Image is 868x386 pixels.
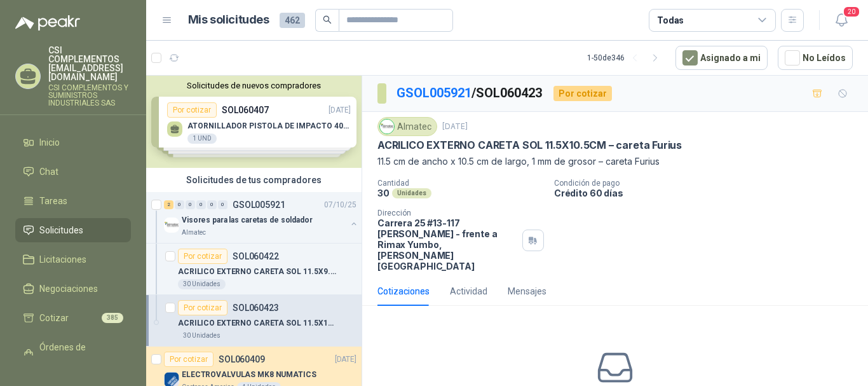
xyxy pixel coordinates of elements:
div: Por cotizar [553,86,612,101]
a: 2 0 0 0 0 0 GSOL00592107/10/25 Company LogoVisores para las caretas de soldadorAlmatec [164,197,359,238]
span: 20 [843,6,860,18]
a: Solicitudes [15,218,131,242]
p: CSI COMPLEMENTOS [EMAIL_ADDRESS][DOMAIN_NAME] [48,46,131,81]
a: GSOL005921 [397,85,471,100]
p: CSI COMPLEMENTOS Y SUMINISTROS INDUSTRIALES SAS [48,84,131,107]
p: Almatec [182,228,206,238]
img: Company Logo [164,217,179,233]
span: Inicio [39,135,60,149]
div: Solicitudes de nuevos compradoresPor cotizarSOL060407[DATE] ATORNILLADOR PISTOLA DE IMPACTO 400NM... [146,76,362,168]
div: Almatec [377,117,437,136]
p: ELECTROVALVULAS MK8 NUMATICS [182,369,316,381]
button: Solicitudes de nuevos compradores [151,81,356,90]
p: ACRILICO EXTERNO CARETA SOL 11.5X10.5CM – careta Furius [178,317,336,329]
a: Por cotizarSOL060422ACRILICO EXTERNO CARETA SOL 11.5X9.5CM30 Unidades [146,244,362,295]
p: Visores para las caretas de soldador [182,214,313,226]
span: Licitaciones [39,252,86,266]
button: No Leídos [778,46,853,70]
a: Tareas [15,189,131,213]
span: Negociaciones [39,282,98,296]
a: Por cotizarSOL060423ACRILICO EXTERNO CARETA SOL 11.5X10.5CM – careta Furius30 Unidades [146,295,362,347]
a: Órdenes de Compra [15,335,131,373]
a: Cotizar385 [15,306,131,330]
div: 0 [175,200,184,209]
div: 0 [218,200,227,209]
span: 462 [280,13,305,28]
p: 30 [377,188,390,198]
p: / SOL060423 [397,83,543,103]
p: Condición de pago [554,179,863,188]
div: 0 [186,200,195,209]
div: 30 Unidades [178,331,226,341]
button: 20 [830,9,853,32]
p: ACRILICO EXTERNO CARETA SOL 11.5X10.5CM – careta Furius [377,139,682,152]
div: Por cotizar [164,352,214,367]
span: search [323,15,332,24]
p: SOL060423 [233,303,279,312]
span: Órdenes de Compra [39,340,119,368]
div: 1 - 50 de 346 [587,48,665,68]
a: Licitaciones [15,247,131,272]
div: Mensajes [508,284,546,298]
a: Negociaciones [15,277,131,301]
div: 0 [196,200,206,209]
p: SOL060409 [219,355,265,364]
p: 11.5 cm de ancho x 10.5 cm de largo, 1 mm de grosor – careta Furius [377,155,853,169]
div: Solicitudes de tus compradores [146,168,362,192]
p: GSOL005921 [233,200,285,209]
div: Por cotizar [178,249,227,264]
a: Chat [15,160,131,184]
span: Tareas [39,194,67,208]
p: SOL060422 [233,252,279,261]
p: 07/10/25 [324,199,356,211]
p: Crédito 60 días [554,188,863,198]
a: Inicio [15,130,131,155]
span: 385 [102,313,123,323]
div: Unidades [392,188,431,198]
div: 0 [207,200,217,209]
div: Cotizaciones [377,284,430,298]
p: Dirección [377,209,517,217]
p: [DATE] [335,354,356,366]
p: Cantidad [377,179,544,188]
img: Logo peakr [15,15,80,31]
button: Asignado a mi [675,46,768,70]
div: 2 [164,200,173,209]
span: Cotizar [39,311,69,325]
div: Por cotizar [178,300,227,315]
img: Company Logo [380,120,394,134]
p: ACRILICO EXTERNO CARETA SOL 11.5X9.5CM [178,266,336,278]
p: Carrera 25 #13-117 [PERSON_NAME] - frente a Rimax Yumbo , [PERSON_NAME][GEOGRAPHIC_DATA] [377,217,517,272]
div: Todas [657,13,684,27]
p: [DATE] [442,121,468,133]
div: 30 Unidades [178,279,226,289]
span: Solicitudes [39,223,83,237]
div: Actividad [450,284,487,298]
h1: Mis solicitudes [188,11,269,29]
span: Chat [39,165,58,179]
